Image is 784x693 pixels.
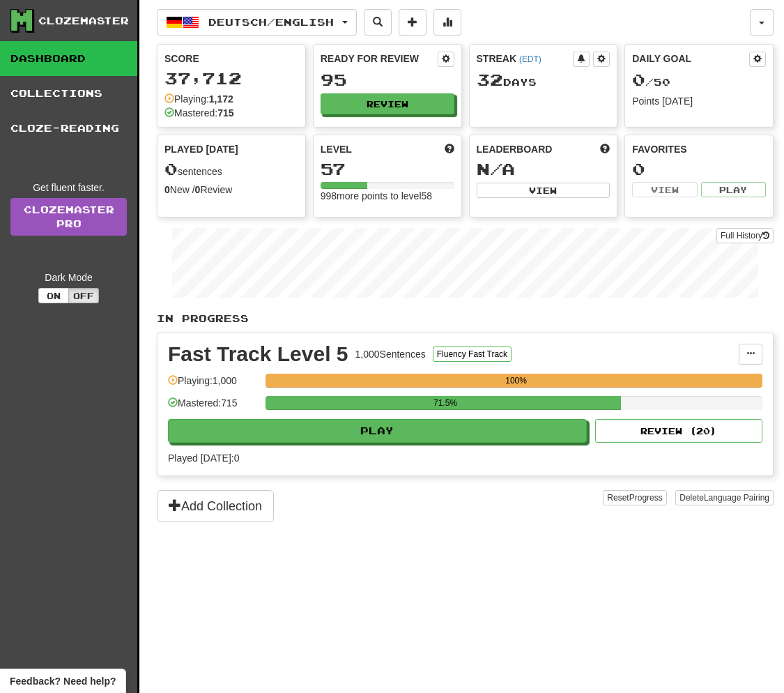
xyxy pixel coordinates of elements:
span: N/A [477,159,515,178]
div: 0 [632,160,766,178]
button: Play [168,419,587,443]
strong: 1,172 [209,93,233,105]
span: Open feedback widget [10,674,116,688]
button: Play [701,182,766,197]
div: Daily Goal [632,52,749,67]
span: / 50 [632,76,670,88]
div: 998 more points to level 58 [321,189,454,203]
button: ResetProgress [603,490,666,505]
div: Points [DATE] [632,94,766,108]
div: New / Review [164,183,298,197]
div: 57 [321,160,454,178]
strong: 0 [164,184,170,195]
div: Favorites [632,142,766,156]
button: Add sentence to collection [399,9,426,36]
strong: 715 [217,107,233,119]
div: 1,000 Sentences [355,347,426,361]
div: Day s [477,71,610,89]
button: On [38,288,69,303]
span: Deutsch / English [208,16,334,28]
button: Search sentences [364,9,392,36]
button: Fluency Fast Track [433,346,512,362]
button: Add Collection [157,490,274,522]
span: Played [DATE] [164,142,238,156]
button: Review (20) [595,419,762,443]
strong: 0 [195,184,201,195]
div: Get fluent faster. [10,181,127,195]
div: Score [164,52,298,66]
span: Score more points to level up [445,142,454,156]
div: 95 [321,71,454,89]
span: Leaderboard [477,142,553,156]
div: sentences [164,160,298,178]
div: Playing: 1,000 [168,374,259,397]
div: 100% [270,374,762,388]
div: 71.5% [270,396,621,410]
div: Dark Mode [10,271,127,284]
div: 37,712 [164,70,298,87]
span: Language Pairing [704,493,769,503]
span: Progress [629,493,663,503]
button: Full History [716,228,774,243]
button: Off [68,288,99,303]
div: Fast Track Level 5 [168,344,348,365]
span: 0 [632,70,645,89]
div: Streak [477,52,574,66]
button: More stats [433,9,461,36]
a: ClozemasterPro [10,198,127,236]
a: (EDT) [519,54,541,64]
button: Deutsch/English [157,9,357,36]
span: Level [321,142,352,156]
span: Played [DATE]: 0 [168,452,239,464]
span: This week in points, UTC [600,142,610,156]
button: DeleteLanguage Pairing [675,490,774,505]
button: Review [321,93,454,114]
button: View [632,182,697,197]
button: View [477,183,610,198]
div: Mastered: [164,106,234,120]
div: Clozemaster [38,14,129,28]
div: Playing: [164,92,233,106]
div: Ready for Review [321,52,438,66]
span: 32 [477,70,503,89]
p: In Progress [157,312,774,326]
span: 0 [164,159,178,178]
div: Mastered: 715 [168,396,259,419]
